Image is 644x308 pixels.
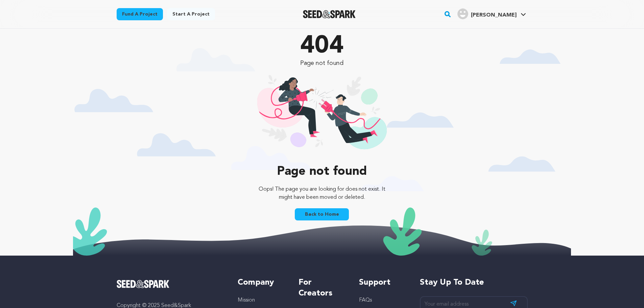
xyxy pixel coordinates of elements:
[254,165,390,179] p: Page not found
[167,8,215,20] a: Start a project
[117,280,170,288] img: Seed&Spark Logo
[303,10,356,18] a: Seed&Spark Homepage
[117,280,224,288] a: Seed&Spark Homepage
[359,277,406,288] h5: Support
[420,277,528,288] h5: Stay up to date
[295,208,349,220] a: Back to Home
[254,58,390,68] p: Page not found
[117,8,163,20] a: Fund a project
[257,75,387,158] img: 404 illustration
[456,7,527,19] a: Lu S.'s Profile
[238,277,285,288] h5: Company
[457,8,468,19] img: user.png
[254,34,390,58] p: 404
[303,10,356,18] img: Seed&Spark Logo Dark Mode
[456,7,527,21] span: Lu S.'s Profile
[299,277,345,299] h5: For Creators
[457,8,517,19] div: Lu S.'s Profile
[254,185,390,202] p: Oops! The page you are looking for does not exist. It might have been moved or deleted.
[471,13,517,18] span: [PERSON_NAME]
[359,298,372,303] a: FAQs
[238,298,255,303] a: Mission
